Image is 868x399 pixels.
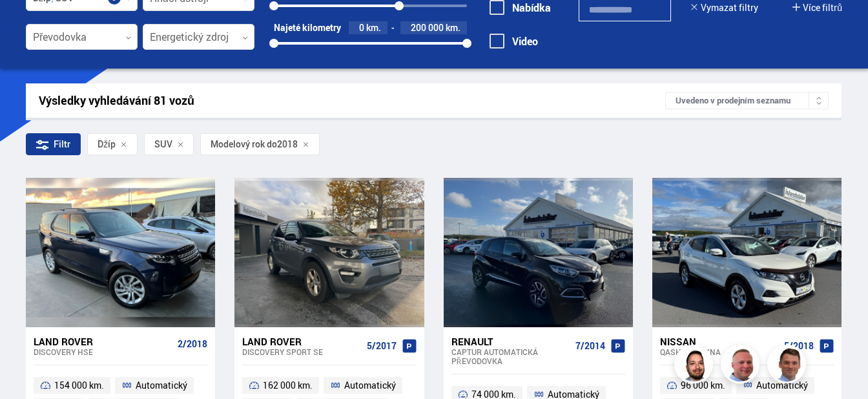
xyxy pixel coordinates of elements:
[701,1,758,14] font: Vymazat filtry
[359,21,364,34] font: 0
[242,347,323,357] font: Discovery Sport SE
[274,21,341,34] font: Najeté kilometry
[242,335,302,348] font: Land Rover
[34,335,93,348] font: Land Rover
[660,335,696,348] font: Nissan
[676,94,790,106] font: Uvedeno v prodejním seznamu
[178,338,207,350] font: 2/2018
[512,1,551,15] font: Nabídka
[54,379,104,391] font: 154 000 km.
[676,347,715,385] img: nhp88E3Fdnt1Opn2.png
[681,379,725,391] font: 96 000 km.
[411,21,444,34] font: 200 000
[10,5,49,44] button: Otevřít rozhraní chatu LiveChat
[54,138,70,150] font: Filtr
[512,34,538,49] font: Video
[723,347,761,385] img: siFngHWaQ9KaOqBr.png
[690,3,758,13] button: Vymazat filtry
[366,21,381,34] font: km.
[660,347,721,357] font: Qashqai TEKNA
[277,138,298,150] font: 2018
[367,340,397,352] font: 5/2017
[154,138,172,150] font: SUV
[784,340,814,352] font: 5/2018
[98,138,116,150] font: Džíp
[136,379,187,391] font: Automatický
[446,21,460,34] font: km.
[39,92,194,108] font: Výsledky vyhledávání 81 vozů
[451,335,493,348] font: Renault
[575,340,605,352] font: 7/2014
[211,138,277,150] font: Modelový rok do
[263,379,313,391] font: 162 000 km.
[344,379,396,391] font: Automatický
[803,1,842,14] font: Více filtrů
[451,347,538,366] font: Captur AUTOMATICKÁ PŘEVODOVKA
[756,379,808,391] font: Automatický
[769,347,808,385] img: FbJEzSuNWCJXmdc-.webp
[34,347,93,357] font: Discovery HSE
[792,3,842,13] button: Více filtrů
